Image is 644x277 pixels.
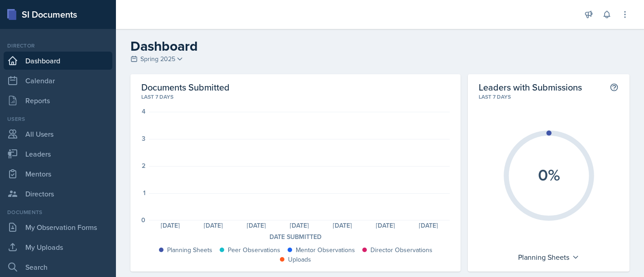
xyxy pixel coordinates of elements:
a: My Uploads [4,238,112,256]
div: [DATE] [407,222,450,229]
div: Documents [4,208,112,216]
div: Director Observations [370,245,433,255]
div: Mentor Observations [296,245,355,255]
div: 2 [142,162,145,169]
a: All Users [4,125,112,143]
div: [DATE] [278,222,321,229]
div: 3 [142,135,145,142]
div: Planning Sheets [167,245,212,255]
div: [DATE] [321,222,364,229]
h2: Dashboard [130,38,630,54]
div: Planning Sheets [514,250,584,264]
a: Dashboard [4,52,112,70]
div: Users [4,115,112,123]
div: Last 7 days [479,93,619,101]
h2: Documents Submitted [141,81,450,93]
div: [DATE] [235,222,278,229]
div: Director [4,42,112,50]
div: [DATE] [149,222,192,229]
a: Search [4,258,112,276]
div: 4 [142,108,145,115]
div: [DATE] [192,222,235,229]
h2: Leaders with Submissions [479,81,582,93]
div: [DATE] [364,222,407,229]
a: Reports [4,91,112,110]
div: 0 [141,217,145,223]
a: Directors [4,185,112,203]
a: Leaders [4,145,112,163]
a: Mentors [4,165,112,183]
text: 0% [538,162,560,186]
div: Uploads [288,255,311,264]
div: Date Submitted [141,232,450,242]
a: Calendar [4,72,112,90]
div: 1 [143,190,145,196]
div: Last 7 days [141,93,450,101]
div: Peer Observations [228,245,280,255]
span: Spring 2025 [140,54,175,64]
a: My Observation Forms [4,218,112,236]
